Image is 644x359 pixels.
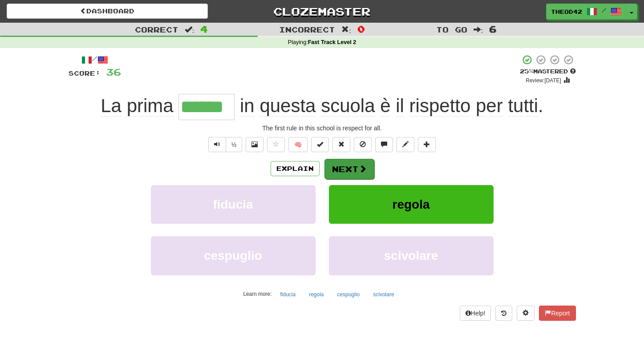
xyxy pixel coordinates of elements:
[526,77,561,84] small: Review: [DATE]
[489,24,497,34] span: 6
[409,95,471,117] span: rispetto
[384,249,438,262] span: scivolare
[204,249,262,262] span: cespuglio
[354,137,372,152] button: Ignore sentence (alt+i)
[324,159,374,179] button: Next
[207,137,243,152] div: Text-to-speech controls
[602,7,606,13] span: /
[127,95,174,117] span: prima
[476,95,503,117] span: per
[69,124,576,133] div: The first rule in this school is respect for all.
[392,198,429,211] span: regola
[246,137,263,152] button: Show image (alt+x)
[279,25,335,34] span: Incorrect
[329,236,494,275] button: scivolare
[397,137,414,152] button: Edit sentence (alt+d)
[151,185,316,224] button: fiducia
[208,137,226,152] button: Play sentence audio (ctl+space)
[375,137,393,152] button: Discuss sentence (alt+u)
[267,137,285,152] button: Favorite sentence (alt+f)
[308,39,356,45] strong: Fast Track Level 2
[332,288,365,301] button: cespuglio
[520,68,576,76] div: Mastered
[551,8,582,16] span: theod42
[243,291,271,297] small: Learn more:
[436,25,467,34] span: To go
[396,95,404,117] span: il
[275,288,301,301] button: fiducia
[135,25,178,34] span: Correct
[332,137,350,152] button: Reset to 0% Mastered (alt+r)
[271,161,320,176] button: Explain
[200,24,208,34] span: 4
[380,95,390,117] span: è
[357,24,365,34] span: 0
[151,236,316,275] button: cespuglio
[546,4,626,20] a: theod42 /
[304,288,328,301] button: regola
[101,95,122,117] span: La
[69,54,121,65] div: /
[321,95,375,117] span: scuola
[226,137,243,152] button: ½
[508,95,538,117] span: tutti
[106,66,121,77] span: 36
[495,306,512,321] button: Round history (alt+y)
[213,198,253,211] span: fiducia
[259,95,316,117] span: questa
[235,95,543,117] span: .
[288,137,308,152] button: 🧠
[418,137,436,152] button: Add to collection (alt+a)
[185,26,194,33] span: :
[7,4,208,19] a: Dashboard
[474,26,483,33] span: :
[341,26,351,33] span: :
[69,69,101,77] span: Score:
[539,306,575,321] button: Report
[221,4,422,19] a: Clozemaster
[311,137,329,152] button: Set this sentence to 100% Mastered (alt+m)
[329,185,494,224] button: regola
[520,68,533,75] span: 25 %
[240,95,255,117] span: in
[460,306,491,321] button: Help!
[368,288,399,301] button: scivolare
